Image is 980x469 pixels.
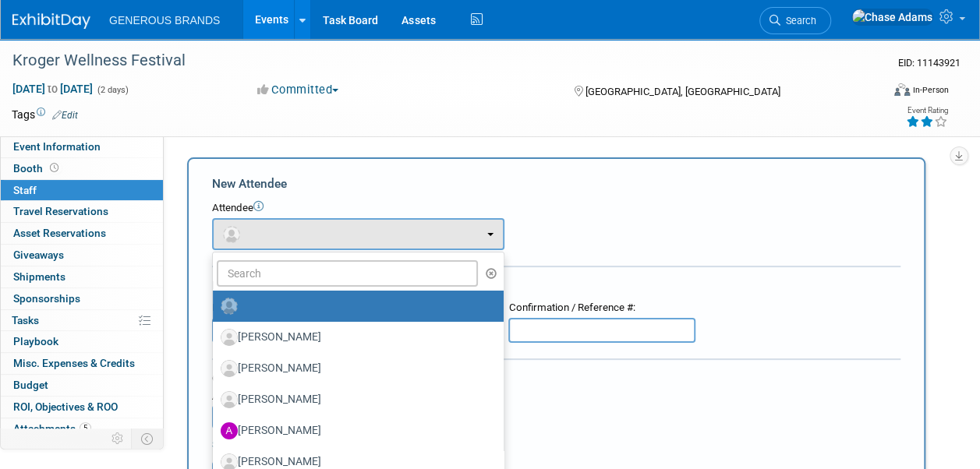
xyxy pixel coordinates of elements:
span: Event Information [13,140,101,153]
label: [PERSON_NAME] [221,325,488,350]
a: Budget [1,375,163,396]
span: Travel Reservations [13,205,108,217]
a: Asset Reservations [1,223,163,244]
span: GENEROUS BRANDS [109,14,220,26]
span: Tasks [12,314,39,326]
div: Kroger Wellness Festival [7,47,869,75]
div: Event Rating [906,107,948,115]
img: Associate-Profile-5.png [221,329,238,346]
a: Attachments5 [1,418,163,439]
span: Staff [13,184,37,196]
span: Playbook [13,335,58,347]
a: ROI, Objectives & ROO [1,397,163,418]
div: Cost: [212,372,900,386]
span: Booth not reserved yet [47,162,62,174]
span: to [45,83,60,95]
img: Unassigned-User-Icon.png [221,298,238,315]
span: Attachments [13,422,91,435]
img: Format-Inperson.png [894,83,910,96]
a: Tasks [1,310,163,331]
div: Confirmation / Reference #: [508,301,695,316]
a: Event Information [1,136,163,157]
td: Personalize Event Tab Strip [104,428,132,449]
label: [PERSON_NAME] [221,356,488,381]
span: Giveaways [13,249,64,261]
td: Toggle Event Tabs [132,428,164,449]
a: Shipments [1,266,163,287]
a: Edit [52,110,78,121]
span: Misc. Expenses & Credits [13,357,135,369]
div: In-Person [912,84,949,96]
a: Giveaways [1,245,163,266]
div: Attendee [212,201,900,216]
label: [PERSON_NAME] [221,418,488,443]
a: Playbook [1,331,163,352]
span: Asset Reservations [13,227,106,239]
body: Rich Text Area. Press ALT-0 for help. [9,6,666,22]
span: Booth [13,162,62,175]
img: ExhibitDay [12,13,90,29]
img: Associate-Profile-5.png [221,391,238,408]
a: Search [759,7,831,34]
img: A.jpg [221,422,238,439]
input: Search [217,260,478,287]
span: Search [780,15,816,26]
div: New Attendee [212,175,900,192]
a: Booth [1,158,163,179]
a: Sponsorships [1,288,163,309]
span: Shipments [13,270,65,283]
a: Staff [1,180,163,201]
span: 5 [80,422,91,434]
div: Event Format [812,81,949,104]
button: Committed [252,82,345,98]
td: Tags [12,107,78,122]
a: Travel Reservations [1,201,163,222]
div: Registration / Ticket Info (optional) [212,277,900,293]
img: Chase Adams [851,9,933,26]
span: (2 days) [96,85,129,95]
label: [PERSON_NAME] [221,387,488,412]
span: [GEOGRAPHIC_DATA], [GEOGRAPHIC_DATA] [586,86,780,97]
span: Sponsorships [13,292,80,305]
img: Associate-Profile-5.png [221,360,238,377]
span: Budget [13,379,48,391]
span: Event ID: 11143921 [898,57,961,69]
span: ROI, Objectives & ROO [13,400,118,413]
span: [DATE] [DATE] [12,82,94,96]
a: Misc. Expenses & Credits [1,353,163,374]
